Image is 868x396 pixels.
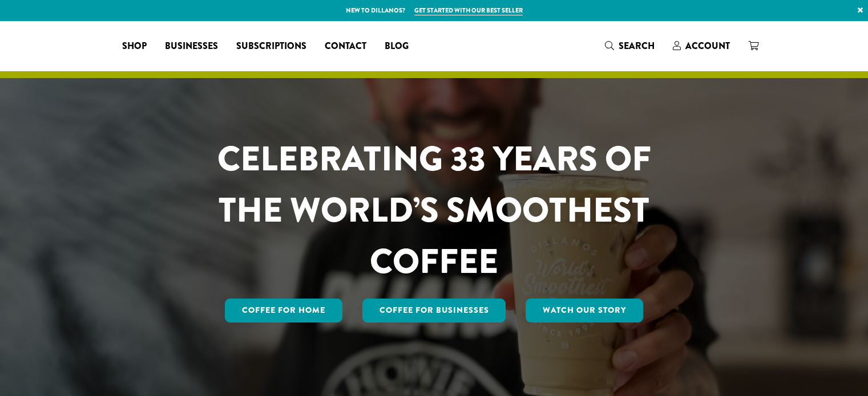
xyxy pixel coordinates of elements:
[236,39,306,54] span: Subscriptions
[685,39,730,52] span: Account
[325,39,366,54] span: Contact
[414,6,523,15] a: Get started with our best seller
[122,39,147,54] span: Shop
[165,39,218,54] span: Businesses
[184,133,685,287] h1: CELEBRATING 33 YEARS OF THE WORLD’S SMOOTHEST COFFEE
[385,39,409,54] span: Blog
[113,37,156,55] a: Shop
[619,39,655,52] span: Search
[526,299,643,322] a: Watch Our Story
[225,299,342,322] a: Coffee for Home
[362,299,506,322] a: Coffee For Businesses
[596,36,664,55] a: Search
